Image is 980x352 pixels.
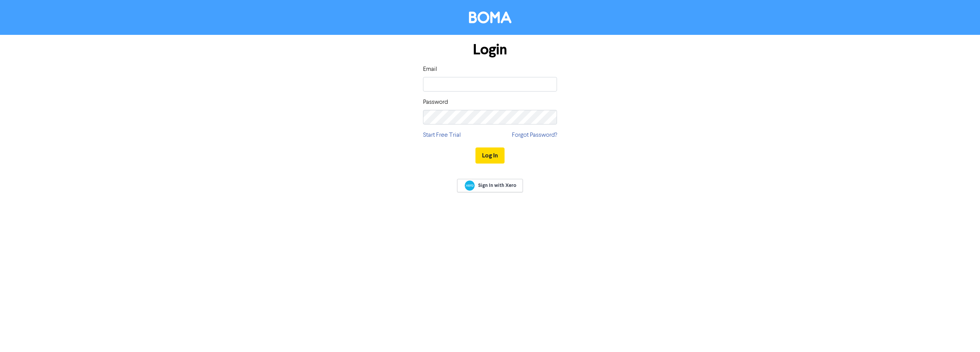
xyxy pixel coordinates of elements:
[423,65,437,74] label: Email
[457,179,523,192] a: Sign In with Xero
[465,180,475,191] img: Xero logo
[475,147,505,164] button: Log In
[469,11,511,23] img: BOMA Logo
[423,41,557,59] h1: Login
[423,98,448,107] label: Password
[423,131,461,140] a: Start Free Trial
[478,182,516,189] span: Sign In with Xero
[512,131,557,140] a: Forgot Password?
